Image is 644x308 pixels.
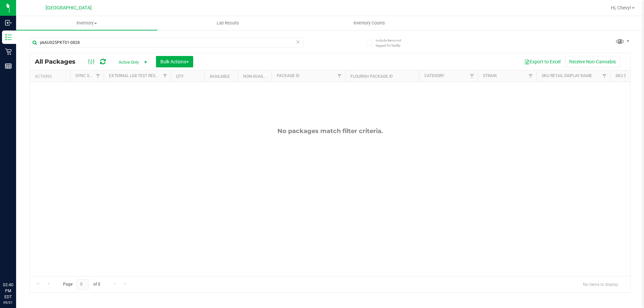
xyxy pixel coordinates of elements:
[296,38,300,46] span: Clear
[3,282,13,300] p: 02:40 PM EDT
[156,56,193,67] button: Bulk Actions
[176,74,183,79] a: Qty
[160,70,171,82] a: Filter
[525,70,536,82] a: Filter
[208,20,248,26] span: Lab Results
[5,34,12,41] inline-svg: Inventory
[578,279,624,289] span: No items to display
[483,73,497,78] a: Strain
[16,20,157,26] span: Inventory
[520,56,565,67] button: Export to Excel
[299,16,440,30] a: Inventory Counts
[5,63,12,69] inline-svg: Reports
[35,74,67,79] div: Actions
[542,73,592,78] a: Sku Retail Display Name
[46,5,92,11] span: [GEOGRAPHIC_DATA]
[160,59,189,64] span: Bulk Actions
[5,48,12,55] inline-svg: Retail
[75,73,101,78] a: Sync Status
[611,5,631,10] span: Hi, Chevy!
[277,73,300,78] a: Package ID
[599,70,610,82] a: Filter
[3,300,13,305] p: 09/21
[30,38,304,48] input: Search Package ID, Item Name, SKU, Lot or Part Number...
[7,254,27,274] iframe: Resource center
[467,70,478,82] a: Filter
[93,70,104,82] a: Filter
[376,38,409,48] span: Include items not tagged for facility
[30,127,630,135] div: No packages match filter criteria.
[5,19,12,26] inline-svg: Inbound
[334,70,345,82] a: Filter
[565,56,620,67] button: Receive Non-Cannabis
[210,74,230,79] a: Available
[424,73,444,78] a: Category
[344,20,394,26] span: Inventory Counts
[57,279,106,290] span: Page of 0
[351,74,393,79] a: Flourish Package ID
[35,58,82,65] span: All Packages
[109,73,162,78] a: External Lab Test Result
[16,16,157,30] a: Inventory
[615,73,636,78] a: SKU Name
[157,16,299,30] a: Lab Results
[243,74,273,79] a: Non-Available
